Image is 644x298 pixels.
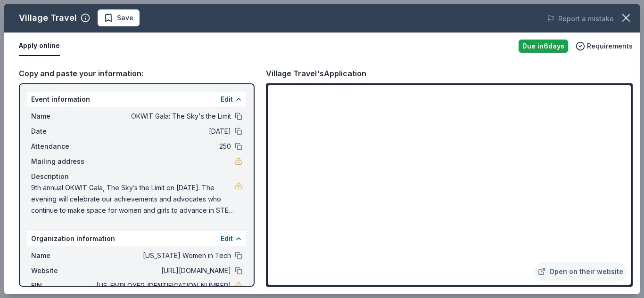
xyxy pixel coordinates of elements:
span: 9th annual OKWIT Gala, The Sky’s the Limit on [DATE]. The evening will celebrate our achievements... [31,182,235,216]
span: [US_EMPLOYER_IDENTIFICATION_NUMBER] [94,280,231,291]
div: Due in 6 days [519,40,568,53]
span: Date [31,126,94,137]
div: Village Travel's Application [266,67,366,80]
a: Open on their website [534,262,627,281]
span: OKWIT Gala: The Sky's the Limit [94,111,231,122]
div: Description [31,171,242,182]
span: [URL][DOMAIN_NAME] [94,265,231,276]
button: Edit [221,94,233,105]
span: Mailing address [31,156,94,167]
span: Website [31,265,94,276]
span: [DATE] [94,126,231,137]
div: Village Travel [19,10,77,25]
span: Attendance [31,141,94,152]
span: [US_STATE] Women in Tech [94,250,231,261]
span: Name [31,250,94,261]
button: Edit [221,233,233,244]
button: Save [98,9,140,26]
span: Save [117,12,133,24]
button: Apply online [19,36,60,56]
button: Report a mistake [547,13,614,24]
span: EIN [31,280,94,291]
span: Requirements [587,40,633,52]
div: Copy and paste your information: [19,67,255,80]
span: 250 [94,141,231,152]
span: Name [31,111,94,122]
div: Organization information [27,231,246,246]
div: Event information [27,92,246,107]
button: Requirements [576,40,633,52]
